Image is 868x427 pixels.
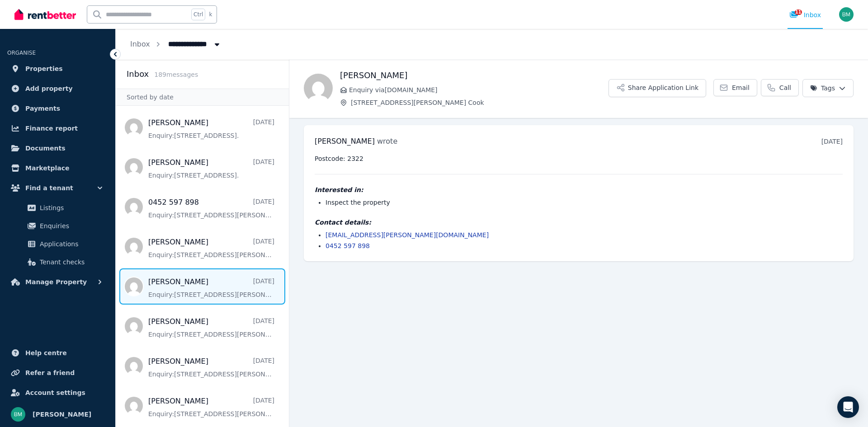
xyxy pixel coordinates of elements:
time: [DATE] [821,138,843,145]
button: Manage Property [7,273,108,291]
span: Add property [25,83,73,94]
span: Properties [25,63,63,74]
a: [PERSON_NAME][DATE]Enquiry:[STREET_ADDRESS][PERSON_NAME]. [148,396,274,418]
h4: Interested in: [315,185,843,194]
a: [PERSON_NAME][DATE]Enquiry:[STREET_ADDRESS]. [148,157,274,180]
a: Enquiries [11,217,104,235]
span: Email [732,83,750,92]
a: Inbox [130,40,150,48]
a: Refer a friend [7,364,108,382]
span: Listings [40,202,101,213]
span: Tags [810,84,835,93]
span: Ctrl [191,9,205,20]
a: Add property [7,80,108,98]
h1: [PERSON_NAME] [340,69,609,82]
span: Enquiries [40,221,101,231]
span: Finance report [25,123,78,134]
span: Payments [25,103,60,114]
span: Enquiry via [DOMAIN_NAME] [349,85,609,94]
li: Inspect the property [325,198,843,207]
img: Brendan Meng [11,407,25,422]
a: Tenant checks [11,253,104,271]
h4: Contact details: [315,218,843,227]
a: Email [713,79,757,96]
span: [PERSON_NAME] [315,137,375,145]
span: Tenant checks [40,257,101,267]
span: Find a tenant [25,183,73,193]
a: Documents [7,139,108,157]
a: Properties [7,60,108,78]
a: [PERSON_NAME][DATE]Enquiry:[STREET_ADDRESS][PERSON_NAME] Cook. [148,356,274,379]
a: Marketplace [7,159,108,177]
a: Finance report [7,119,108,137]
span: Account settings [25,387,85,398]
button: Share Application Link [609,79,706,97]
a: [PERSON_NAME][DATE]Enquiry:[STREET_ADDRESS]. [148,117,274,140]
a: [EMAIL_ADDRESS][PERSON_NAME][DOMAIN_NAME] [325,231,489,239]
a: Account settings [7,384,108,402]
a: Help centre [7,344,108,362]
span: wrote [377,137,397,145]
button: Tags [802,79,854,97]
img: Harpreet Singh [304,74,333,103]
span: [STREET_ADDRESS][PERSON_NAME] Cook [351,98,609,107]
div: Sorted by date [116,89,289,106]
span: Help centre [25,347,67,358]
span: Refer a friend [25,367,75,378]
span: Marketplace [25,163,69,174]
a: Payments [7,99,108,117]
a: Call [761,79,799,96]
img: RentBetter [14,8,76,21]
button: Find a tenant [7,179,108,197]
a: Listings [11,199,104,217]
a: 0452 597 898 [325,242,370,249]
div: Open Intercom Messenger [837,396,859,418]
span: Call [779,83,791,92]
a: [PERSON_NAME][DATE]Enquiry:[STREET_ADDRESS][PERSON_NAME] Cook. [148,277,274,299]
a: 0452 597 898[DATE]Enquiry:[STREET_ADDRESS][PERSON_NAME] Cook. [148,197,274,220]
span: Documents [25,143,66,154]
span: 11 [795,9,802,15]
nav: Breadcrumb [116,29,236,60]
h2: Inbox [127,68,149,80]
span: k [209,11,212,18]
span: Applications [40,239,101,249]
span: ORGANISE [7,50,36,56]
div: Inbox [789,10,821,19]
img: Brendan Meng [839,7,854,22]
pre: Postcode: 2322 [315,154,843,163]
a: Applications [11,235,104,253]
a: [PERSON_NAME][DATE]Enquiry:[STREET_ADDRESS][PERSON_NAME] Cook. [148,237,274,259]
span: Manage Property [25,277,87,287]
a: [PERSON_NAME][DATE]Enquiry:[STREET_ADDRESS][PERSON_NAME] Cook. [148,316,274,339]
span: [PERSON_NAME] [33,409,91,420]
span: 189 message s [154,71,198,78]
